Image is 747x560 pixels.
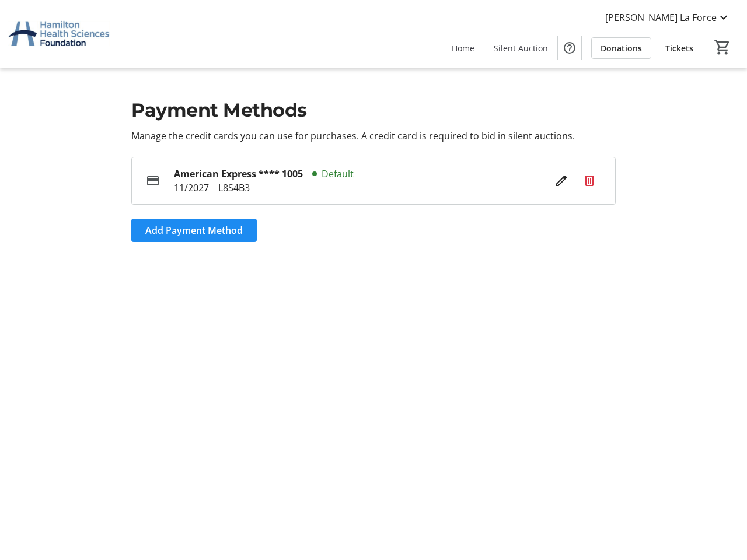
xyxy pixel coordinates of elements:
[656,37,703,59] a: Tickets
[174,167,303,181] span: American Express **** 1005
[596,8,740,27] button: [PERSON_NAME] La Force
[174,181,209,194] span: 11/2027
[591,37,651,59] a: Donations
[601,42,642,54] span: Donations
[558,36,581,60] button: Help
[131,129,615,143] p: Manage the credit cards you can use for purchases. A credit card is required to bid in silent auc...
[494,42,548,54] span: Silent Auction
[605,10,717,24] span: [PERSON_NAME] La Force
[665,42,693,54] span: Tickets
[131,219,257,242] a: Add Payment Method
[442,37,484,59] a: Home
[712,37,733,58] button: Cart
[7,5,111,63] img: Hamilton Health Sciences Foundation's Logo
[322,167,354,181] span: Default
[452,42,474,54] span: Home
[131,96,615,124] h1: Payment Methods
[145,223,243,237] span: Add Payment Method
[218,181,250,194] span: L8S4B3
[484,37,557,59] a: Silent Auction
